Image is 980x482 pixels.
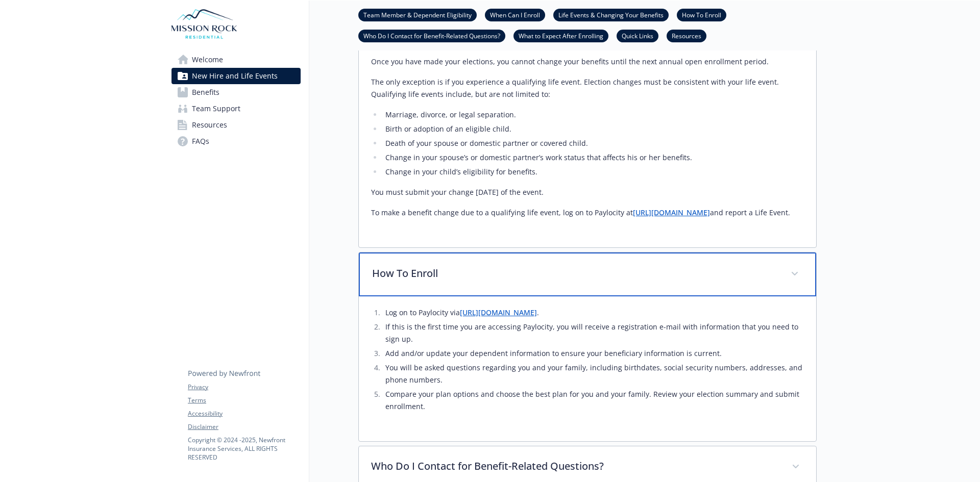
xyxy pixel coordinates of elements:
a: Life Events & Changing Your Benefits [553,10,669,19]
a: New Hire and Life Events [171,68,301,84]
a: How To Enroll [677,10,726,19]
p: Once you have made your elections, you cannot change your benefits until the next annual open enr... [371,56,804,68]
span: New Hire and Life Events [192,68,278,84]
span: Benefits [192,84,219,100]
a: Resources [667,31,706,40]
li: You will be asked questions regarding you and your family, including birthdates, social security ... [382,362,804,386]
a: [URL][DOMAIN_NAME] [633,208,710,217]
p: The only exception is if you experience a qualifying life event. Election changes must be consist... [371,76,804,100]
div: How To Enroll [359,296,816,441]
a: Accessibility [188,409,300,418]
a: Who Do I Contact for Benefit-Related Questions? [358,31,505,40]
a: Team Support [171,100,301,117]
a: Terms [188,396,300,405]
li: Marriage, divorce, or legal separation. [382,109,804,121]
li: Change in your spouse’s or domestic partner’s work status that affects his or her benefits. [382,151,804,164]
p: How To Enroll [372,266,778,281]
li: Death of your spouse or domestic partner or covered child. [382,137,804,149]
li: Change in your child’s eligibility for benefits. [382,166,804,178]
span: Resources [192,117,227,133]
p: To make a benefit change due to a qualifying life event, log on to Paylocity at and report a Life... [371,207,804,219]
a: Welcome [171,52,301,68]
a: Benefits [171,84,301,100]
li: If this is the first time you are accessing Paylocity, you will receive a registration e-mail wit... [382,321,804,345]
a: When Can I Enroll [485,10,545,19]
a: Disclaimer [188,422,300,432]
a: Privacy [188,383,300,392]
span: Welcome [192,52,223,68]
a: Quick Links [617,31,658,40]
a: What to Expect After Enrolling [513,31,608,40]
p: You must submit your change [DATE] of the event. [371,186,804,198]
a: FAQs [171,133,301,149]
a: Team Member & Dependent Eligibility [358,10,477,19]
span: Team Support [192,100,240,117]
li: Birth or adoption of an eligible child. [382,123,804,135]
li: Add and/or update your dependent information to ensure your beneficiary information is current. [382,347,804,360]
div: Life Events & Changing Your Benefits [359,47,816,247]
a: [URL][DOMAIN_NAME] [460,308,537,317]
a: Resources [171,117,301,133]
p: Copyright © 2024 - 2025 , Newfront Insurance Services, ALL RIGHTS RESERVED [188,436,300,462]
div: How To Enroll [359,252,816,296]
li: Compare your plan options and choose the best plan for you and your family. Review your election ... [382,388,804,413]
li: Log on to Paylocity via . [382,307,804,319]
span: FAQs [192,133,209,149]
p: Who Do I Contact for Benefit-Related Questions? [371,459,779,474]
